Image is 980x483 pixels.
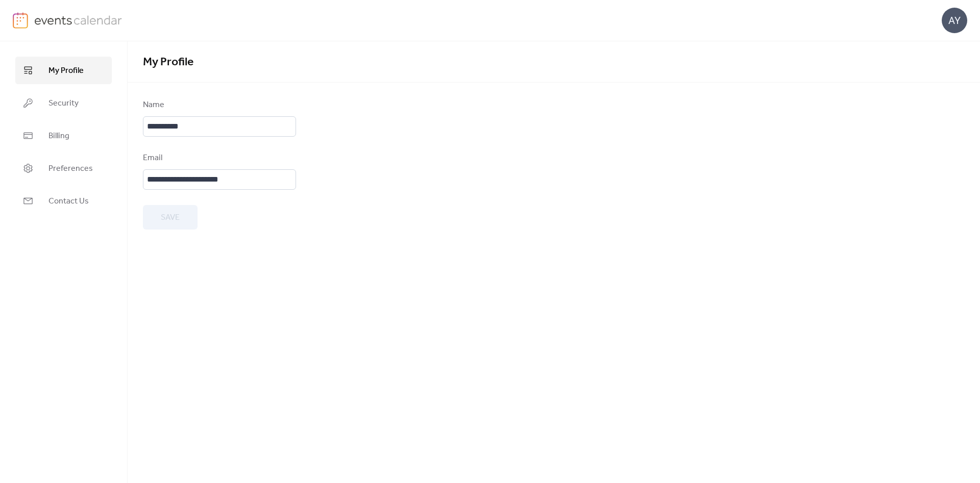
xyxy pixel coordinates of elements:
[48,97,79,110] span: Security
[48,195,89,208] span: Contact Us
[48,65,84,77] span: My Profile
[13,12,28,29] img: logo
[942,8,967,33] div: AY
[34,12,122,28] img: logo-type
[143,51,193,73] span: My Profile
[48,130,69,142] span: Billing
[15,122,112,149] a: Billing
[48,163,93,175] span: Preferences
[143,99,294,111] div: Name
[15,57,112,84] a: My Profile
[143,152,294,164] div: Email
[15,155,112,182] a: Preferences
[15,187,112,215] a: Contact Us
[15,89,112,117] a: Security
